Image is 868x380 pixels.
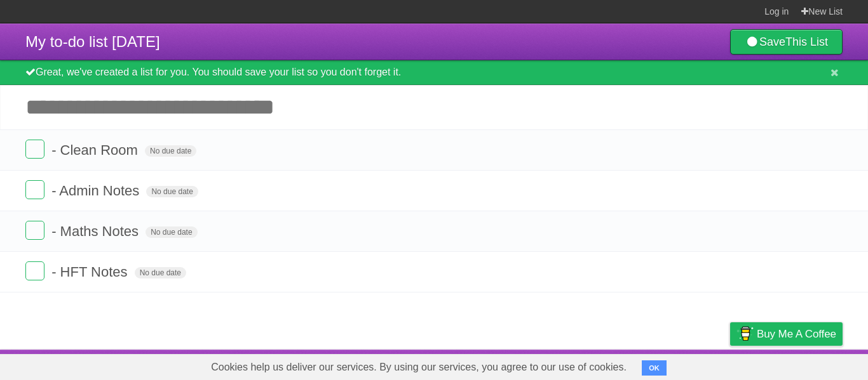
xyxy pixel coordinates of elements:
a: About [561,353,588,377]
span: No due date [146,226,197,238]
span: - Admin Notes [51,183,142,199]
span: - HFT Notes [51,264,130,280]
a: Suggest a feature [763,353,843,377]
a: Developers [603,353,654,377]
span: - Maths Notes [51,223,142,239]
a: SaveThis List [730,29,843,55]
span: Cookies help us deliver our services. By using our services, you agree to our use of cookies. [198,355,639,380]
label: Done [25,140,44,159]
span: No due date [135,267,186,278]
button: OK [642,360,667,376]
a: Buy me a coffee [730,322,843,346]
span: Buy me a coffee [757,323,836,345]
label: Done [25,221,44,240]
a: Terms [670,353,698,377]
label: Done [25,180,44,199]
img: Buy me a coffee [736,323,754,344]
span: My to-do list [DATE] [25,33,160,50]
span: No due date [145,145,196,157]
a: Privacy [714,353,747,377]
label: Done [25,261,44,280]
b: This List [785,36,828,48]
span: - Clean Room [51,142,141,158]
span: No due date [146,186,198,197]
